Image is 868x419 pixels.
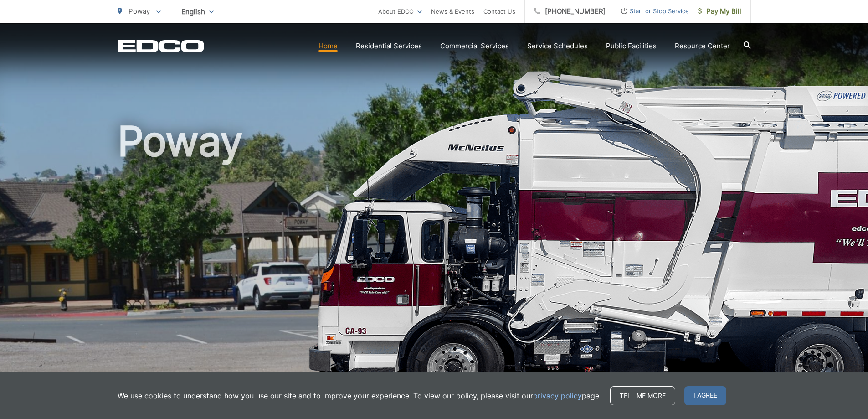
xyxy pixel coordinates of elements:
[675,41,730,52] a: Resource Center
[533,390,582,401] a: privacy policy
[440,41,509,52] a: Commercial Services
[175,4,221,20] span: English
[698,6,741,17] span: Pay My Bill
[378,6,422,17] a: About EDCO
[356,41,422,52] a: Residential Services
[684,386,726,405] span: I agree
[483,6,515,17] a: Contact Us
[431,6,474,17] a: News & Events
[128,7,150,16] span: Poway
[606,41,657,52] a: Public Facilities
[610,386,675,405] a: Tell me more
[118,390,601,401] p: We use cookies to understand how you use our site and to improve your experience. To view our pol...
[527,41,588,52] a: Service Schedules
[118,119,751,407] h1: Poway
[118,40,204,52] a: EDCD logo. Return to the homepage.
[318,41,338,52] a: Home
